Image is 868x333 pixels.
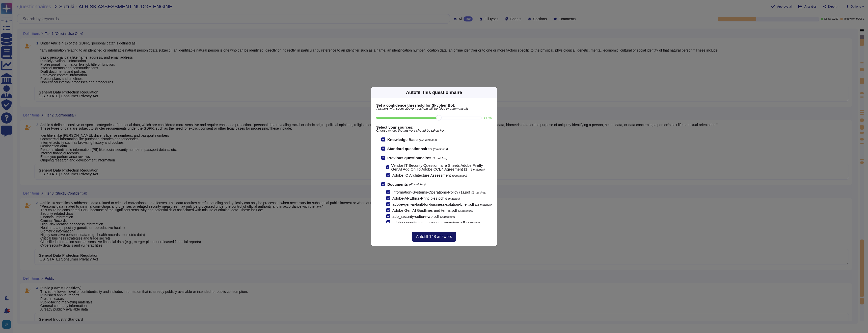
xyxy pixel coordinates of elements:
span: Information-Systems-Operations-Policy (1).pdf [392,190,470,194]
span: (1 matches) [432,157,447,160]
b: Previous questionnaires [387,156,431,160]
span: Adobe Gen AI Guidlines and terms.pdf [392,208,457,212]
span: (1 matches) [470,168,485,171]
span: Choose where the answers should be taken from [376,129,492,132]
span: adobe-gen-ai-built-for-business-solution-brief.pdf [392,202,474,206]
b: Documents [387,182,408,186]
span: Autofill 148 answers [416,235,452,239]
span: Answers with score above threshold will be filled in automatically [376,107,492,110]
span: adb_security-culture-wp.pdf [392,214,439,219]
span: (3 matches) [440,215,455,218]
b: Set a confidence threshold for Skypher Bot: [376,103,492,107]
span: (0 matches) [452,174,467,177]
span: (0 matches) [433,148,448,151]
label: 80 % [484,116,492,120]
span: (101 matches) [419,138,437,141]
span: (3 matches) [458,209,473,212]
span: (46 matches) [409,183,426,186]
span: Adobe-AI-Ethics-Principles.pdf [392,196,444,200]
span: Vendor IT Security Questionnaire Sheets Adobe Firefly GenAI Add On To Adobe CCE4 Agreement (1) [391,163,483,171]
span: Adobe IO Architecture Assessment [392,173,451,177]
span: (3 matches) [445,197,460,200]
b: Knowledge Base [387,137,418,142]
b: Select your sources: [376,125,492,129]
button: Autofill 148 answers [412,232,456,242]
span: (13 matches) [475,203,492,206]
span: adobe-security-testing-reports-overview.pdf [392,220,465,225]
span: (2 matches) [466,221,481,224]
b: Standard questionnaires [387,147,432,151]
div: Autofill this questionnaire [406,89,462,96]
span: (1 matches) [471,191,486,194]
